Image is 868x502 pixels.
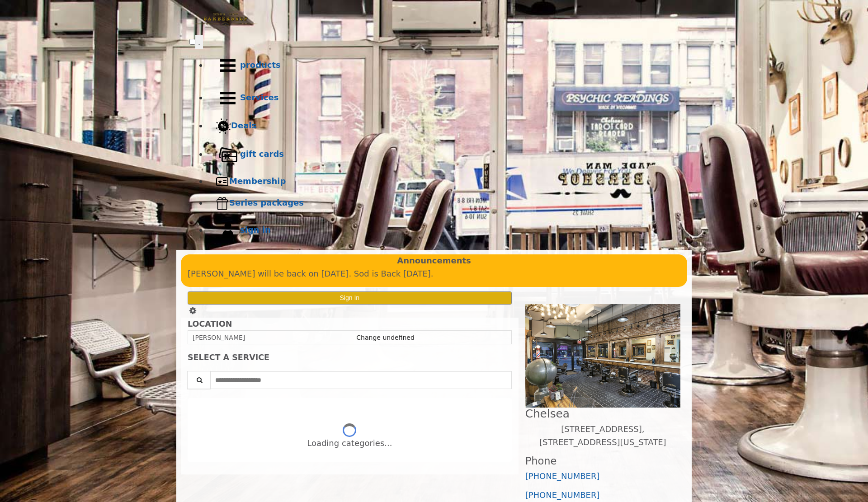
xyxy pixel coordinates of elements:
button: menu toggle [195,35,203,49]
a: sign insign in [208,214,679,247]
b: sign in [240,225,271,235]
img: Services [216,86,240,110]
a: Series packagesSeries packages [208,192,679,214]
a: [PHONE_NUMBER] [525,490,600,500]
b: Services [240,93,279,102]
img: Made Man Barbershop logo [189,5,262,34]
a: DealsDeals [208,114,679,138]
p: [PERSON_NAME] will be back on [DATE]. Sod is Back [DATE]. [188,267,680,281]
span: . [198,38,200,47]
a: Gift cardsgift cards [208,138,679,171]
a: ServicesServices [208,82,679,114]
h2: Chelsea [525,408,680,420]
b: products [240,60,281,70]
p: [STREET_ADDRESS],[STREET_ADDRESS][US_STATE] [525,423,680,449]
button: Sign In [188,291,512,305]
b: gift cards [240,149,284,159]
a: Change undefined [356,334,415,341]
b: LOCATION [188,319,232,328]
h3: Phone [525,455,680,467]
img: Gift cards [216,142,240,167]
b: Announcements [397,254,471,267]
a: Productsproducts [208,49,679,82]
img: sign in [216,218,240,243]
a: MembershipMembership [208,171,679,192]
button: Service Search [187,371,211,389]
b: Series packages [229,198,304,207]
b: Membership [229,176,286,186]
img: Deals [216,118,231,134]
a: [PHONE_NUMBER] [525,471,600,481]
img: Membership [216,175,229,188]
input: menu toggle [189,39,195,45]
div: SELECT A SERVICE [188,353,512,362]
b: Deals [231,121,256,130]
img: Series packages [216,197,229,210]
img: Products [216,53,240,78]
span: [PERSON_NAME] [193,334,245,341]
div: Loading categories... [307,437,392,450]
